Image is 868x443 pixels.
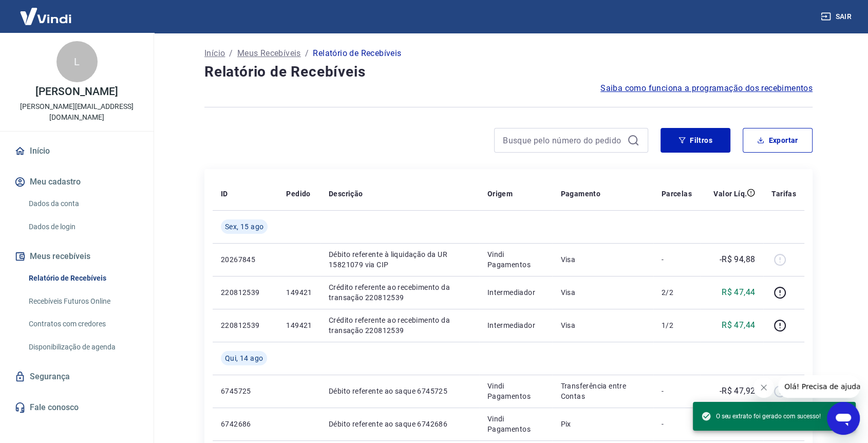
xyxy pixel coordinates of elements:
[12,171,141,193] button: Meu cadastro
[662,320,692,330] p: 1/2
[221,419,270,429] p: 6742686
[560,254,645,265] p: Visa
[25,193,141,214] a: Dados da conta
[329,315,471,336] p: Crédito referente ao recebimento da transação 220812539
[560,381,645,401] p: Transferência entre Contas
[661,128,730,153] button: Filtros
[600,82,813,95] a: Saiba como funciona a programação dos recebimentos
[221,189,228,199] p: ID
[6,7,86,15] span: Olá! Precisa de ajuda?
[771,189,796,199] p: Tarifas
[204,47,225,60] a: Início
[329,189,363,199] p: Descrição
[25,268,141,289] a: Relatório de Recebíveis
[560,287,645,298] p: Visa
[12,365,141,388] a: Segurança
[12,396,141,419] a: Fale conosco
[560,320,645,330] p: Visa
[221,287,270,298] p: 220812539
[560,419,645,429] p: Pix
[35,86,118,97] p: [PERSON_NAME]
[305,47,309,60] p: /
[12,1,79,32] img: Vindi
[329,249,471,270] p: Débito referente à liquidação da UR 15821079 via CIP
[662,287,692,298] p: 2/2
[221,320,270,330] p: 220812539
[286,287,312,298] p: 149421
[25,216,141,237] a: Dados de login
[204,62,813,82] h4: Relatório de Recebíveis
[237,47,301,60] a: Meus Recebíveis
[720,253,756,266] p: -R$ 94,88
[662,189,692,199] p: Parcelas
[25,291,141,312] a: Recebíveis Futuros Online
[487,249,544,270] p: Vindi Pagamentos
[819,7,856,26] button: Sair
[229,47,233,60] p: /
[286,189,310,199] p: Pedido
[25,313,141,335] a: Contratos com credores
[827,402,860,435] iframe: Botão para abrir a janela de mensagens
[662,254,692,265] p: -
[329,419,471,429] p: Débito referente ao saque 6742686
[329,386,471,396] p: Débito referente ao saque 6745725
[225,353,263,363] span: Qui, 14 ago
[753,377,774,398] iframe: Fechar mensagem
[329,282,471,303] p: Crédito referente ao recebimento da transação 220812539
[25,337,141,358] a: Disponibilização de agenda
[221,386,270,396] p: 6745725
[221,254,270,265] p: 20267845
[778,375,860,398] iframe: Mensagem da empresa
[487,189,513,199] p: Origem
[56,41,98,82] div: L
[743,128,813,153] button: Exportar
[487,414,544,434] p: Vindi Pagamentos
[12,140,141,162] a: Início
[722,319,755,331] p: R$ 47,44
[503,133,623,148] input: Busque pelo número do pedido
[487,320,544,330] p: Intermediador
[487,287,544,298] p: Intermediador
[713,189,747,199] p: Valor Líq.
[8,101,145,123] p: [PERSON_NAME][EMAIL_ADDRESS][DOMAIN_NAME]
[487,381,544,401] p: Vindi Pagamentos
[662,419,692,429] p: -
[225,221,263,232] span: Sex, 15 ago
[560,189,600,199] p: Pagamento
[701,411,821,421] span: O seu extrato foi gerado com sucesso!
[286,320,312,330] p: 149421
[722,286,755,299] p: R$ 47,44
[720,385,756,397] p: -R$ 47,92
[313,47,401,60] p: Relatório de Recebíveis
[12,245,141,268] button: Meus recebíveis
[662,386,692,396] p: -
